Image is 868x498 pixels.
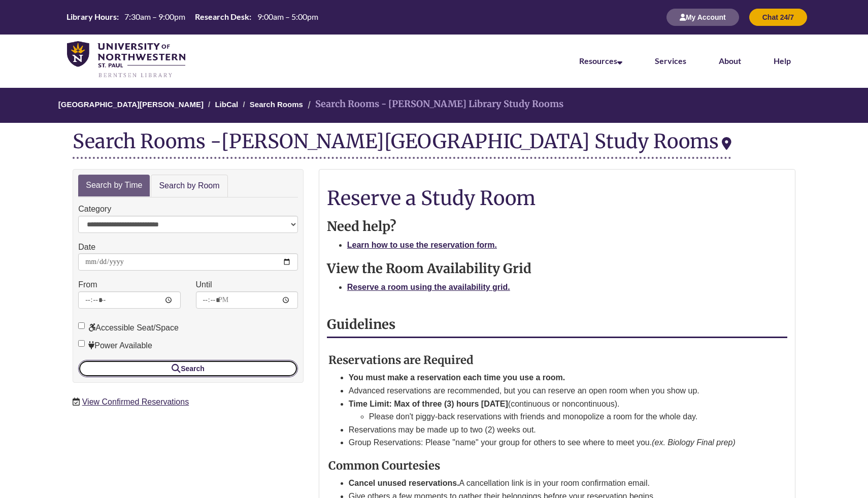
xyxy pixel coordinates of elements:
[257,12,318,21] span: 9:00am – 5:00pm
[78,278,97,291] label: From
[327,218,396,235] strong: Need help?
[78,203,111,216] label: Category
[655,56,686,65] a: Services
[749,13,807,21] a: Chat 24/7
[73,130,731,159] div: Search Rooms -
[349,397,763,423] li: (continuous or noncontinuous).
[349,373,565,382] strong: You must make a reservation each time you use a room.
[78,175,150,196] a: Search by Time
[369,410,763,423] li: Please don't piggy-back reservations with friends and monopolize a room for the whole day.
[221,129,731,153] div: [PERSON_NAME][GEOGRAPHIC_DATA] Study Rooms
[719,56,741,65] a: About
[78,322,85,329] input: Accessible Seat/Space
[73,88,795,123] nav: Breadcrumb
[78,340,85,347] input: Power Available
[349,400,508,408] strong: Time Limit: Max of three (3) hours [DATE]
[78,339,152,352] label: Power Available
[327,260,531,277] strong: View the Room Availability Grid
[78,360,298,377] button: Search
[67,41,185,79] img: UNWSP Library Logo
[82,397,189,406] a: View Confirmed Reservations
[151,175,227,197] a: Search by Room
[196,278,212,291] label: Until
[349,423,763,437] li: Reservations may be made up to two (2) weeks out.
[62,11,120,22] th: Library Hours:
[305,97,563,112] li: Search Rooms - [PERSON_NAME] Library Study Rooms
[349,479,459,487] strong: Cancel unused reservations.
[666,13,739,21] a: My Account
[62,11,322,22] table: Hours Today
[349,384,763,397] li: Advanced reservations are recommended, but you can reserve an open room when you show up.
[579,56,622,65] a: Resources
[652,438,736,447] em: (ex. Biology Final prep)
[58,100,204,109] a: [GEOGRAPHIC_DATA][PERSON_NAME]
[124,12,185,21] span: 7:30am – 9:00pm
[78,321,179,335] label: Accessible Seat/Space
[191,11,253,22] th: Research Desk:
[328,353,474,367] strong: Reservations are Required
[328,458,440,473] strong: Common Courtesies
[347,283,510,291] a: Reserve a room using the availability grid.
[349,436,763,449] li: Group Reservations: Please "name" your group for others to see where to meet you.
[327,316,395,333] strong: Guidelines
[250,100,303,109] a: Search Rooms
[78,241,95,254] label: Date
[774,56,791,65] a: Help
[347,241,497,249] a: Learn how to use the reservation form.
[327,187,787,209] h1: Reserve a Study Room
[62,11,322,23] a: Hours Today
[215,100,238,109] a: LibCal
[349,477,763,490] li: A cancellation link is in your room confirmation email.
[749,9,807,26] button: Chat 24/7
[666,9,739,26] button: My Account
